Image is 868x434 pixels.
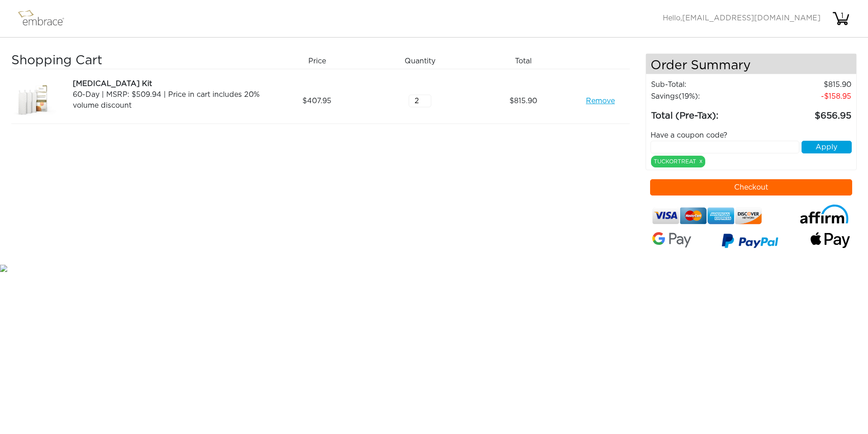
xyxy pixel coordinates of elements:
div: [MEDICAL_DATA] Kit [73,78,262,89]
div: TUCKORTREAT [651,156,705,167]
td: 815.90 [761,79,852,91]
td: Total (Pre-Tax): [651,102,761,123]
span: Quantity [405,56,435,67]
span: 407.95 [302,95,331,106]
img: affirm-logo.svg [799,205,850,224]
span: 815.90 [509,95,537,106]
img: a09f5d18-8da6-11e7-9c79-02e45ca4b85b.jpeg [11,78,57,124]
img: cart [832,10,850,28]
a: x [699,157,703,165]
div: 1 [833,10,851,21]
div: Price [269,53,372,69]
img: logo.png [16,7,75,30]
span: (19%) [679,93,698,100]
button: Checkout [650,179,853,196]
a: 1 [832,14,850,22]
td: Sub-Total: [651,79,761,91]
img: credit-cards.png [652,205,762,227]
img: fullApplePay.png [811,232,850,248]
div: Have a coupon code? [644,130,859,141]
button: Apply [802,141,852,153]
div: 60-Day | MSRP: $509.94 | Price in cart includes 20% volume discount [73,89,262,111]
td: 158.95 [761,91,852,102]
span: [EMAIL_ADDRESS][DOMAIN_NAME] [682,14,821,22]
td: 656.95 [761,102,852,123]
span: Hello, [663,14,821,22]
img: paypal-v3.png [722,230,778,254]
a: Remove [586,95,615,106]
td: Savings : [651,91,761,102]
div: Total [475,53,578,69]
img: Google-Pay-Logo.svg [652,232,692,248]
h3: Shopping Cart [11,53,262,69]
h4: Order Summary [646,54,857,74]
